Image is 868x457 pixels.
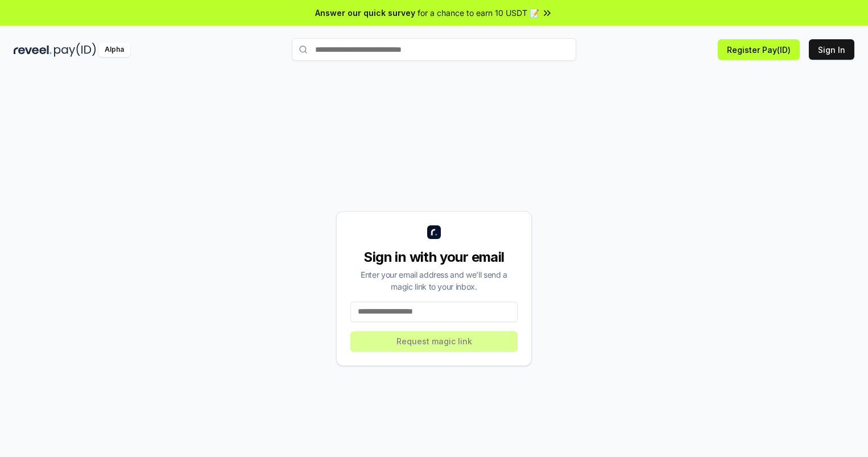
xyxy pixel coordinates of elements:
div: Enter your email address and we’ll send a magic link to your inbox. [350,269,518,293]
img: logo_small [427,225,441,239]
button: Sign In [809,39,854,60]
span: Answer our quick survey [315,7,415,19]
span: for a chance to earn 10 USDT 📝 [418,7,539,19]
div: Sign in with your email [350,248,518,266]
button: Register Pay(ID) [718,39,800,60]
div: Alpha [98,43,130,57]
img: reveel_dark [14,43,52,57]
img: pay_id [54,43,96,57]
